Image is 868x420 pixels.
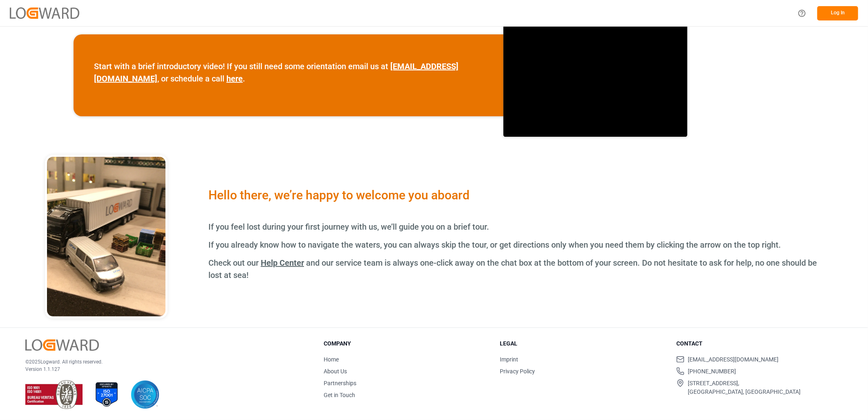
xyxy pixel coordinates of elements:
a: About Us [324,368,347,375]
span: [EMAIL_ADDRESS][DOMAIN_NAME] [688,355,779,364]
a: here [226,74,243,84]
p: Version 1.1.127 [25,366,303,373]
a: Get in Touch [324,392,355,398]
a: Privacy Policy [500,368,535,375]
p: Start with a brief introductory video! If you still need some orientation email us at , or schedu... [94,60,483,85]
p: If you already know how to navigate the waters, you can always skip the tour, or get directions o... [208,239,831,251]
img: Logward Logo [25,339,99,351]
p: Check out our and our service team is always one-click away on the chat box at the bottom of your... [208,257,831,281]
p: If you feel lost during your first journey with us, we’ll guide you on a brief tour. [208,221,831,233]
div: Hello there, we’re happy to welcome you aboard [208,186,831,204]
a: [EMAIL_ADDRESS][DOMAIN_NAME] [94,61,459,84]
a: Imprint [500,356,519,363]
img: Logward_new_orange.png [10,7,79,18]
img: ISO 9001 & ISO 14001 Certification [25,380,83,409]
img: ISO 27001 Certification [92,380,121,409]
a: Partnerships [324,380,356,386]
h3: Company [324,339,490,348]
h3: Contact [676,339,843,348]
span: [STREET_ADDRESS], [GEOGRAPHIC_DATA], [GEOGRAPHIC_DATA] [688,379,801,396]
button: Help Center [793,4,811,23]
p: © 2025 Logward. All rights reserved. [25,358,303,366]
img: AICPA SOC [131,380,159,409]
a: Home [324,356,339,363]
iframe: video [503,14,687,137]
button: Log In [817,6,858,20]
h3: Legal [500,339,667,348]
a: Help Center [261,258,304,268]
span: [PHONE_NUMBER] [688,367,736,376]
